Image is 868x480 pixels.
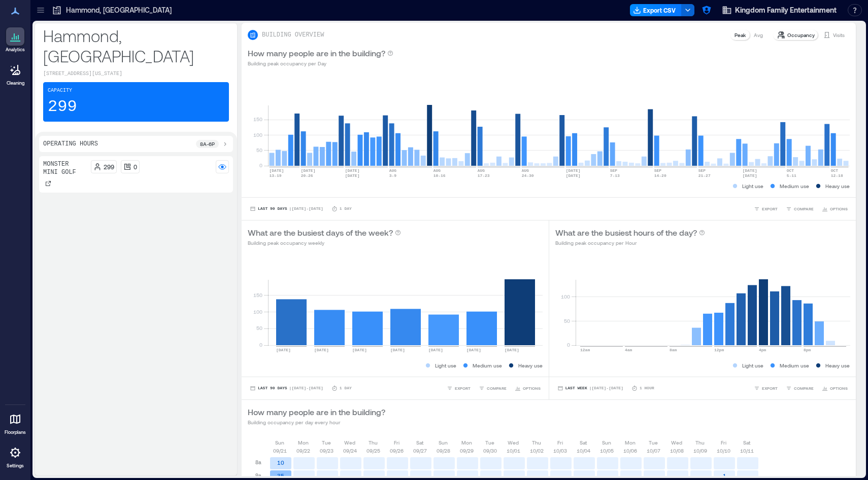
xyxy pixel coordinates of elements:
[43,70,229,78] p: [STREET_ADDRESS][US_STATE]
[742,361,763,370] p: Light use
[461,438,472,447] p: Mon
[721,438,726,447] p: Fri
[787,31,815,39] p: Occupancy
[820,204,850,214] button: OPTIONS
[670,348,677,352] text: 8am
[487,385,507,391] span: COMPARE
[200,140,215,148] p: 8a - 6p
[7,80,24,86] p: Cleaning
[830,206,848,212] span: OPTIONS
[369,438,378,447] p: Thu
[647,447,660,455] p: 10/07
[630,4,682,16] button: Export CSV
[523,385,541,391] span: OPTIONS
[833,31,845,39] p: Visits
[352,348,367,352] text: [DATE]
[256,147,262,153] tspan: 50
[555,227,697,239] p: What are the busiest hours of the day?
[625,438,636,447] p: Mon
[610,168,618,173] text: SEP
[255,458,261,466] p: 8a
[830,385,848,391] span: OPTIONS
[563,318,570,324] tspan: 50
[483,447,497,455] p: 09/30
[735,5,837,15] span: Kingdom Family Entertainment
[580,438,587,447] p: Sat
[253,116,262,122] tspan: 150
[253,309,262,315] tspan: 100
[269,173,281,178] text: 13-19
[754,31,763,39] p: Avg
[762,206,778,212] span: EXPORT
[256,325,262,331] tspan: 50
[602,438,611,447] p: Sun
[553,447,567,455] p: 10/03
[413,447,427,455] p: 09/27
[298,438,309,447] p: Mon
[532,438,541,447] p: Thu
[277,472,284,479] text: 35
[248,204,325,214] button: Last 90 Days |[DATE]-[DATE]
[43,140,98,148] p: Operating Hours
[743,168,757,173] text: [DATE]
[104,163,114,171] p: 299
[530,447,544,455] p: 10/02
[825,361,850,370] p: Heavy use
[433,173,446,178] text: 10-16
[743,438,750,447] p: Sat
[394,438,399,447] p: Fri
[735,31,746,39] p: Peak
[275,438,284,447] p: Sun
[794,385,814,391] span: COMPARE
[43,25,229,66] p: Hammond, [GEOGRAPHIC_DATA]
[743,173,757,178] text: [DATE]
[670,447,684,455] p: 10/08
[248,59,393,67] p: Building peak occupancy per Day
[248,227,393,239] p: What are the busiest days of the week?
[269,168,284,173] text: [DATE]
[296,447,310,455] p: 09/22
[340,385,352,391] p: 1 Day
[437,447,450,455] p: 09/28
[623,447,637,455] p: 10/06
[560,293,570,300] tspan: 100
[248,406,385,418] p: How many people are in the building?
[3,24,28,56] a: Analytics
[831,168,839,173] text: OCT
[48,87,72,95] p: Capacity
[340,206,352,212] p: 1 Day
[466,348,481,352] text: [DATE]
[698,173,711,178] text: 21-27
[416,438,423,447] p: Sat
[276,348,291,352] text: [DATE]
[5,429,26,435] p: Floorplans
[723,472,726,479] text: 1
[804,348,811,352] text: 8pm
[507,447,520,455] p: 10/01
[133,163,137,171] p: 0
[566,173,581,178] text: [DATE]
[787,168,794,173] text: OCT
[277,459,284,466] text: 10
[477,383,509,393] button: COMPARE
[259,342,262,348] tspan: 0
[508,438,519,447] p: Wed
[505,348,519,352] text: [DATE]
[794,206,814,212] span: COMPARE
[555,383,625,393] button: Last Week |[DATE]-[DATE]
[3,440,27,472] a: Settings
[820,383,850,393] button: OPTIONS
[557,438,563,447] p: Fri
[780,361,809,370] p: Medium use
[389,173,397,178] text: 3-9
[7,463,24,469] p: Settings
[780,182,809,190] p: Medium use
[825,182,850,190] p: Heavy use
[301,168,316,173] text: [DATE]
[248,383,325,393] button: Last 90 Days |[DATE]-[DATE]
[555,239,705,247] p: Building peak occupancy per Hour
[742,182,763,190] p: Light use
[273,447,287,455] p: 09/21
[478,173,490,178] text: 17-23
[366,447,380,455] p: 09/25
